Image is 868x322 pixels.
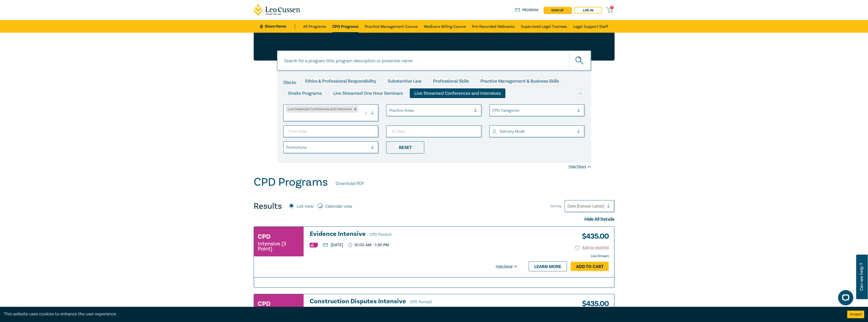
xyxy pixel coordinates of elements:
small: Intensive (3 Point) [258,241,300,251]
span: 0 [610,6,614,9]
input: select [492,108,493,113]
h3: $ 435.00 [578,298,609,310]
a: CPD Programs [332,20,359,33]
div: Live Streamed Conferences and Intensives [410,88,505,98]
div: Practice Management & Business Skills [476,76,563,86]
a: Log in [574,7,602,13]
div: Live Streamed One Hour Seminars [329,88,407,98]
div: 10 CPD Point Packages [427,101,483,110]
a: Pre-Recorded Webcasts [472,20,515,33]
div: National Programs [485,101,532,110]
a: Add to Cart [571,262,609,271]
div: Professional Skills [429,76,473,86]
div: Pre-Recorded Webcasts [366,101,424,110]
a: All Programs [303,20,326,33]
span: Can we help ? [859,258,864,296]
a: sign up [544,7,571,13]
img: Substantive Law [310,243,318,248]
h3: Evidence Intensive [310,231,518,238]
span: CPD Points 3 [370,232,392,237]
div: Live Streamed Practical Workshops [283,101,364,110]
input: select [286,114,287,120]
div: Ethics & Professional Responsibility [301,76,381,86]
h4: Results [254,201,282,211]
a: Supervised Legal Trainees [521,20,567,33]
input: select [492,129,493,134]
a: Download PDF [336,180,364,187]
button: Add to wishlist [575,245,609,251]
a: Practice Management Course [365,20,418,33]
a: Learn more [529,261,567,271]
p: 10:00 AM - 1:30 PM [348,243,389,248]
p: [DATE] [323,243,343,247]
input: From Date [283,125,379,138]
a: Legal Support Staff [573,20,608,33]
span: CPD Points 3 [410,299,432,305]
div: This website uses cookies to enhance the user experience. [4,311,840,317]
div: Remove Live Streamed Conferences and Intensives [353,106,358,113]
h3: Construction Disputes Intensive [310,298,518,306]
button: Accept cookies [847,311,864,318]
input: Sort by [567,203,568,209]
input: select [389,108,390,113]
div: Hide Detail [496,264,524,269]
div: Hide All Details [254,216,615,223]
div: Substantive Law [383,76,426,86]
a: Medicare Billing Course [424,20,466,33]
a: Evidence Intensive CPD Points3 [310,231,518,238]
div: Reset [386,141,424,154]
h1: CPD Programs [254,176,328,189]
a: Store Home [260,24,295,29]
span: Sort by: [550,203,562,209]
label: Filter by: [283,80,297,84]
a: Program [515,7,539,13]
label: List view [297,203,313,210]
label: Calendar view [325,203,352,210]
h3: CPD [258,299,270,308]
a: Construction Disputes Intensive CPD Points3 [310,298,518,306]
iframe: LiveChat chat widget [834,288,855,309]
div: Onsite Programs [283,88,326,98]
h3: $ 435.00 [578,231,609,242]
input: select [286,145,287,150]
div: Live Streamed Conferences and Intensives [286,106,353,113]
input: Search for a program title, program description or presenter name [277,50,591,71]
h3: CPD [258,232,270,241]
strong: Live Stream [591,254,609,258]
input: To Date [386,125,482,138]
div: Hide Filters [569,164,591,169]
div: ... [576,88,585,98]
